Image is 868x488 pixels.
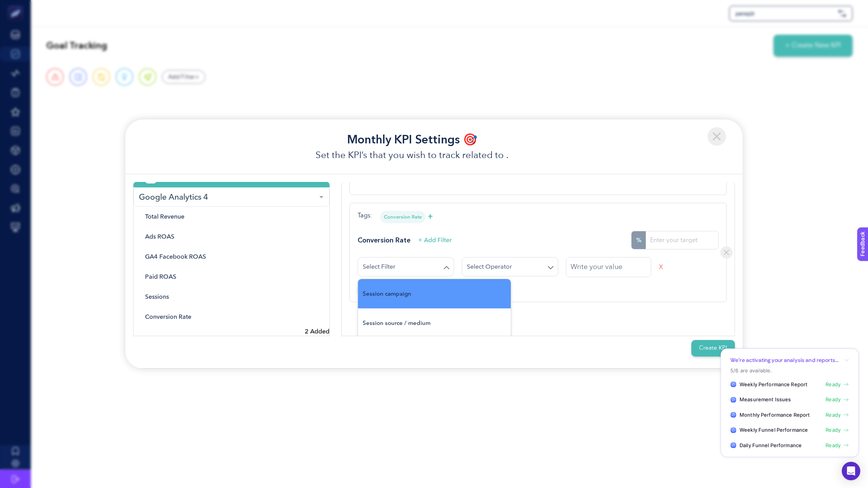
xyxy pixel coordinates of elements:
[384,213,422,221] label: Conversion Rate
[691,340,735,357] button: Create KPI
[708,127,726,146] img: Close
[659,257,663,277] button: X
[566,257,651,277] input: Write your value
[730,367,849,374] p: 5/6 are available.
[5,2,29,8] span: Feedback
[305,327,329,336] span: 2 Added
[145,212,184,221] span: Total Revenue
[740,411,810,419] span: Monthly Performance Report
[133,148,691,162] h3: Set the KPI’s that you wish to track related to .
[826,396,841,404] span: Ready
[740,442,802,449] span: Daily Funnel Performance
[133,131,691,148] h1: Monthly KPI Settings 🎯
[467,263,545,270] input: Search for option
[145,292,169,301] span: Sessions
[358,257,454,276] div: Search for option
[826,381,849,389] a: Ready
[358,211,372,223] h4: Tags:
[363,263,441,270] input: Search for option
[548,266,554,269] img: dropdown-indicator
[145,232,174,241] span: Ads ROAS
[632,231,646,249] label: %
[444,266,449,269] img: dropdown-indicator
[145,272,176,281] span: Paid ROAS
[646,231,718,249] input: Enter your target
[740,381,807,389] span: Weekly Performance Report
[740,396,791,404] span: Measurement Issues
[145,252,206,261] span: GA4 Facebook ROAS
[145,312,191,321] span: Conversion Rate
[826,411,849,419] a: Ready
[826,442,841,449] span: Ready
[418,236,452,245] span: + Add Filter
[720,246,733,259] img: Close
[842,462,860,480] div: Open Intercom Messenger
[428,211,433,223] label: +
[730,357,839,364] p: We’re activating your analysis and reports...
[358,235,410,246] span: Conversion Rate
[462,257,558,276] div: Search for option
[740,426,808,434] span: Weekly Funnel Performance
[826,381,841,389] span: Ready
[826,426,849,434] a: Ready
[137,193,314,201] span: Google Analytics 4
[826,442,849,449] a: Ready
[826,396,849,404] a: Ready
[826,426,841,434] span: Ready
[826,411,841,419] span: Ready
